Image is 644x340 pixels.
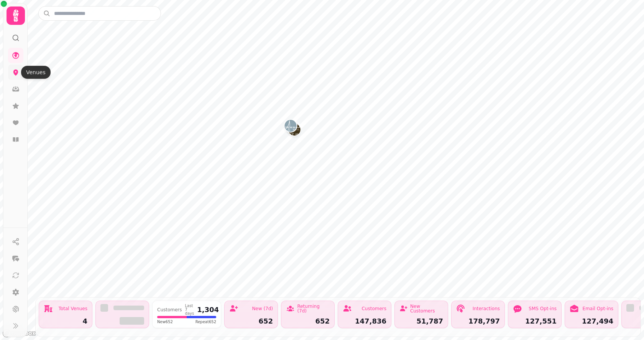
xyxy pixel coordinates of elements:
span: Repeat 652 [195,319,216,325]
div: 178,797 [456,318,500,325]
div: New Customers [410,304,443,313]
span: New 652 [157,319,173,325]
div: Map marker [284,120,297,134]
div: 51,787 [399,318,443,325]
div: Customers [157,307,182,312]
div: Customers [361,306,386,311]
button: The Waterside [284,120,297,132]
div: Interactions [473,306,500,311]
div: 652 [286,318,330,325]
div: 1,304 [197,306,219,313]
div: 147,836 [343,318,386,325]
div: 127,551 [513,318,557,325]
div: Venues [21,66,51,79]
div: New (7d) [252,306,273,311]
div: Last 7 days [185,304,194,316]
div: 652 [229,318,273,325]
div: Returning (7d) [297,304,330,313]
div: 4 [44,318,87,325]
div: Email Opt-ins [583,306,613,311]
div: SMS Opt-ins [529,306,557,311]
div: Total Venues [59,306,87,311]
a: Mapbox logo [2,329,36,338]
div: 127,494 [570,318,613,325]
